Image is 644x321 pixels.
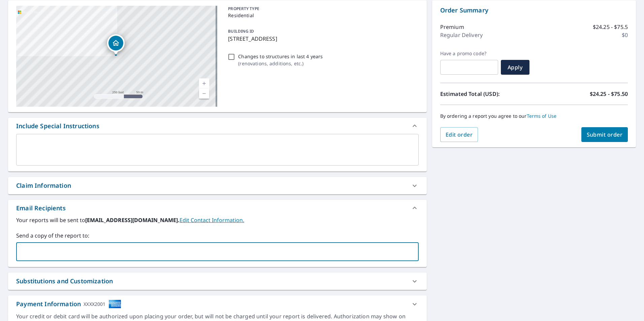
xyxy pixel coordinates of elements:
div: Include Special Instructions [8,118,427,134]
div: Payment Information [16,299,121,309]
b: [EMAIL_ADDRESS][DOMAIN_NAME]. [85,216,180,224]
div: Claim Information [8,177,427,194]
label: Your reports will be sent to [16,216,419,224]
p: BUILDING ID [228,28,254,34]
p: PROPERTY TYPE [228,6,416,12]
a: Terms of Use [527,113,557,119]
a: Current Level 17, Zoom In [199,78,209,88]
div: Dropped pin, building 1, Residential property, 8707 Hillcrest Ave Crystal Lake, IL 60014 [107,34,125,55]
p: Order Summary [440,6,628,15]
button: Edit order [440,127,478,142]
p: Regular Delivery [440,31,483,39]
span: Submit order [587,131,623,138]
div: Substitutions and Customization [8,273,427,290]
div: Email Recipients [8,200,427,216]
div: XXXX2001 [84,299,105,309]
a: EditContactInfo [180,216,244,224]
a: Current Level 17, Zoom Out [199,88,209,99]
p: Estimated Total (USD): [440,90,534,98]
div: Email Recipients [16,204,66,213]
p: Premium [440,23,464,31]
button: Submit order [581,127,628,142]
p: $24.25 - $75.5 [593,23,628,31]
div: Substitutions and Customization [16,277,113,286]
div: Claim Information [16,181,71,190]
button: Apply [501,60,529,75]
p: Changes to structures in last 4 years [238,53,323,60]
p: [STREET_ADDRESS] [228,35,416,43]
div: Payment InformationXXXX2001cardImage [8,295,427,313]
span: Apply [506,64,524,71]
span: Edit order [446,131,473,138]
div: Include Special Instructions [16,121,99,131]
label: Have a promo code? [440,50,498,57]
p: $0 [622,31,628,39]
img: cardImage [108,299,121,309]
p: Residential [228,12,416,19]
p: $24.25 - $75.50 [590,90,628,98]
p: By ordering a report you agree to our [440,113,628,119]
label: Send a copy of the report to: [16,231,419,240]
p: ( renovations, additions, etc. ) [238,60,323,67]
